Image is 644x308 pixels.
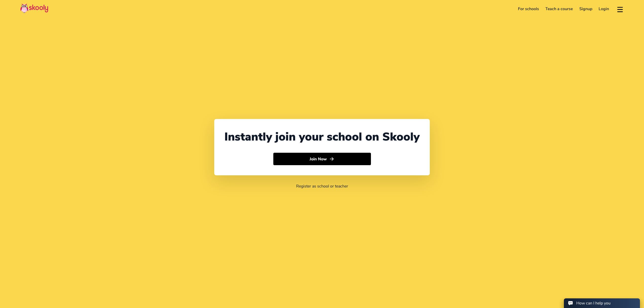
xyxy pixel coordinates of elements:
a: Register as school or teacher [296,183,348,189]
a: Login [596,5,613,13]
ion-icon: arrow forward outline [329,156,334,162]
button: Join Nowarrow forward outline [273,153,371,165]
a: For schools [515,5,542,13]
button: menu outline [616,5,624,13]
img: Skooly [20,3,48,13]
a: Teach a course [542,5,576,13]
div: Instantly join your school on Skooly [224,129,420,145]
a: Signup [576,5,596,13]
